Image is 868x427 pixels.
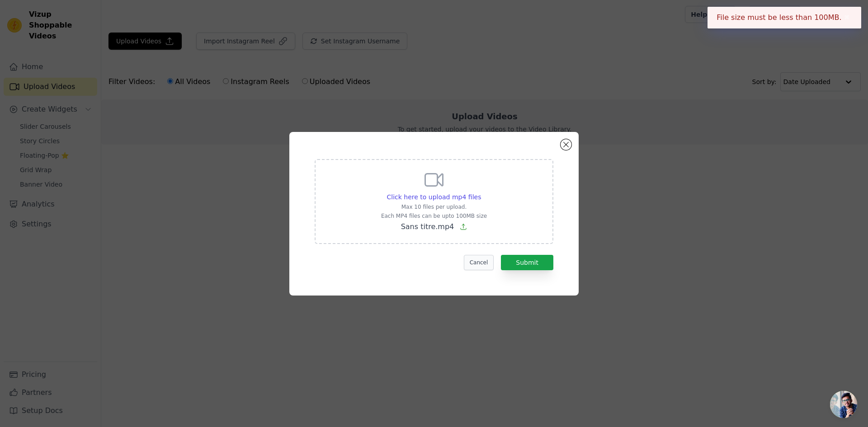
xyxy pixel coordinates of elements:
[401,222,454,231] span: Sans titre.mp4
[501,255,553,270] button: Submit
[387,193,481,201] span: Click here to upload mp4 files
[381,212,487,220] p: Each MP4 files can be upto 100MB size
[842,12,852,23] button: Close
[381,203,487,211] p: Max 10 files per upload.
[464,255,494,270] button: Cancel
[708,7,861,28] div: File size must be less than 100MB.
[561,139,571,150] button: Close modal
[830,391,857,418] a: Ouvrir le chat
